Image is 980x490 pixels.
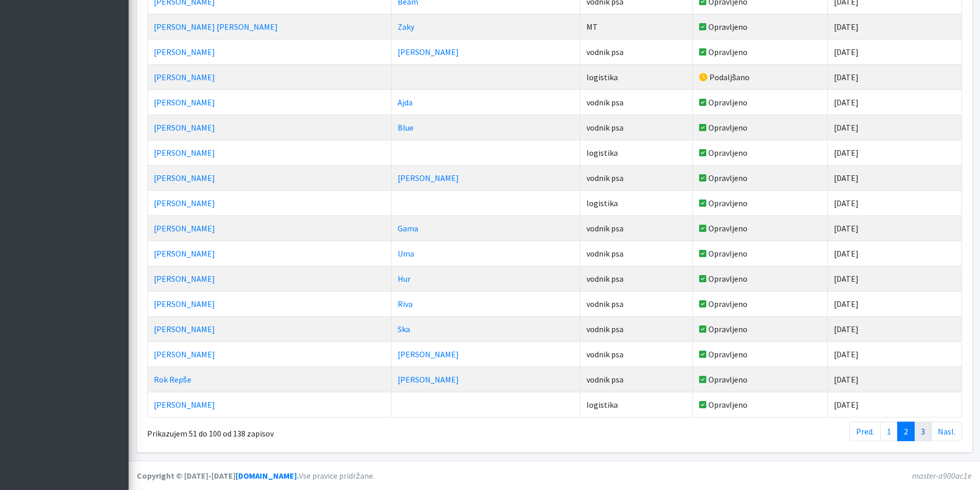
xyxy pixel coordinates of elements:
[580,316,693,341] td: vodnik psa
[693,165,828,190] td: Opravljeno
[154,122,215,133] a: [PERSON_NAME]
[398,47,459,57] a: [PERSON_NAME]
[828,89,961,115] td: [DATE]
[398,274,411,284] a: Hur
[693,241,828,266] td: Opravljeno
[693,215,828,241] td: Opravljeno
[693,266,828,291] td: Opravljeno
[398,374,459,385] a: [PERSON_NAME]
[693,64,828,89] td: Podaljšano
[912,470,972,481] em: master-a900ac1e
[398,248,414,259] a: Uma
[580,215,693,241] td: vodnik psa
[154,22,278,32] a: [PERSON_NAME] [PERSON_NAME]
[580,140,693,165] td: logistika
[693,190,828,215] td: Opravljeno
[398,97,413,107] a: Ajda
[398,349,459,359] a: [PERSON_NAME]
[580,165,693,190] td: vodnik psa
[154,299,215,309] a: [PERSON_NAME]
[154,97,215,107] a: [PERSON_NAME]
[693,140,828,165] td: Opravljeno
[154,72,215,82] a: [PERSON_NAME]
[828,316,961,341] td: [DATE]
[693,341,828,367] td: Opravljeno
[154,248,215,259] a: [PERSON_NAME]
[828,14,961,39] td: [DATE]
[580,392,693,417] td: logistika
[828,291,961,316] td: [DATE]
[236,470,297,481] a: [DOMAIN_NAME]
[580,64,693,89] td: logistika
[828,215,961,241] td: [DATE]
[828,115,961,140] td: [DATE]
[580,266,693,291] td: vodnik psa
[693,291,828,316] td: Opravljeno
[154,173,215,183] a: [PERSON_NAME]
[398,173,459,183] a: [PERSON_NAME]
[828,165,961,190] td: [DATE]
[828,341,961,367] td: [DATE]
[693,14,828,39] td: Opravljeno
[154,148,215,158] a: [PERSON_NAME]
[580,291,693,316] td: vodnik psa
[914,422,932,441] a: 3
[693,115,828,140] td: Opravljeno
[154,324,215,334] a: [PERSON_NAME]
[398,122,414,133] a: Blue
[398,299,413,309] a: Riva
[398,223,418,233] a: Gama
[931,422,962,441] a: Nasl.
[828,64,961,89] td: [DATE]
[849,422,881,441] a: Pred.
[580,14,693,39] td: MT
[693,39,828,64] td: Opravljeno
[154,349,215,359] a: [PERSON_NAME]
[828,367,961,392] td: [DATE]
[137,470,299,481] strong: Copyright © [DATE]-[DATE] .
[580,241,693,266] td: vodnik psa
[828,190,961,215] td: [DATE]
[828,392,961,417] td: [DATE]
[580,190,693,215] td: logistika
[828,39,961,64] td: [DATE]
[154,198,215,208] a: [PERSON_NAME]
[693,316,828,341] td: Opravljeno
[580,341,693,367] td: vodnik psa
[693,392,828,417] td: Opravljeno
[580,367,693,392] td: vodnik psa
[897,422,915,441] a: 2
[154,374,191,385] a: Rok Repše
[398,22,414,32] a: Zaky
[828,266,961,291] td: [DATE]
[828,140,961,165] td: [DATE]
[154,47,215,57] a: [PERSON_NAME]
[147,421,483,440] div: Prikazujem 51 do 100 od 138 zapisov
[580,115,693,140] td: vodnik psa
[580,39,693,64] td: vodnik psa
[154,274,215,284] a: [PERSON_NAME]
[880,422,898,441] a: 1
[693,89,828,115] td: Opravljeno
[693,367,828,392] td: Opravljeno
[154,400,215,410] a: [PERSON_NAME]
[828,241,961,266] td: [DATE]
[398,324,410,334] a: Ska
[129,461,980,490] footer: Vse pravice pridržane.
[580,89,693,115] td: vodnik psa
[154,223,215,233] a: [PERSON_NAME]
